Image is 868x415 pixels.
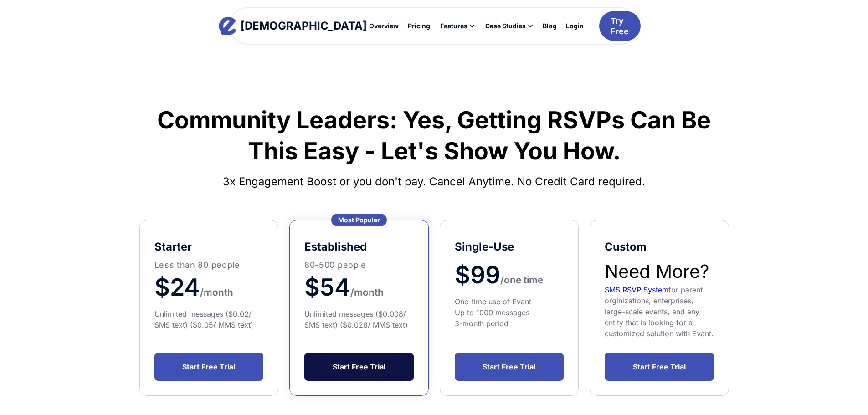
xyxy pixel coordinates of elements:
[599,11,641,41] a: Try Free
[455,261,500,289] span: $99
[227,17,358,35] a: home
[200,287,233,298] span: /month
[154,273,200,302] span: $24
[154,353,264,381] a: Start Free Trial
[331,214,387,226] div: Most Popular
[605,284,714,339] div: for parent orginizations, enterprises, large-scale events, and any entity that is looking for a c...
[403,18,435,34] a: Pricing
[605,240,714,254] h5: Custom
[455,353,564,381] a: Start Free Trial
[304,240,414,254] h5: established
[543,23,557,29] div: Blog
[435,18,480,34] div: Features
[455,296,564,329] div: One-time use of Evant Up to 1000 messages 3-month period
[500,274,543,286] span: /one time
[350,287,354,298] span: /
[354,287,384,298] span: month
[408,23,430,29] div: Pricing
[304,273,350,302] span: $54
[480,18,538,34] div: Case Studies
[354,273,384,302] a: month
[605,285,668,294] a: SMS RSVP System
[139,105,729,166] h1: Community Leaders: Yes, Getting RSVPs Can Be This Easy - Let's Show You How.
[538,18,561,34] a: Blog
[154,308,264,330] div: Unlimited messages ($0.02/ SMS text) ($0.05/ MMS text)
[304,353,414,381] a: Start Free Trial
[455,240,564,254] h5: Single-Use
[154,240,264,254] h5: starter
[369,23,399,29] div: Overview
[304,259,414,271] p: 80-500 people
[605,259,714,284] h2: Need More?
[139,171,729,193] h4: 3x Engagement Boost or you don't pay. Cancel Anytime. No Credit Card required.
[304,308,414,330] div: Unlimited messages ($0.008/ SMS text) ($0.028/ MMS text)
[365,18,403,34] a: Overview
[611,15,629,37] div: Try Free
[561,18,588,34] a: Login
[566,23,584,29] div: Login
[440,23,467,29] div: Features
[154,259,264,271] p: Less than 80 people
[241,20,367,31] div: [DEMOGRAPHIC_DATA]
[485,23,526,29] div: Case Studies
[605,353,714,381] a: Start Free Trial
